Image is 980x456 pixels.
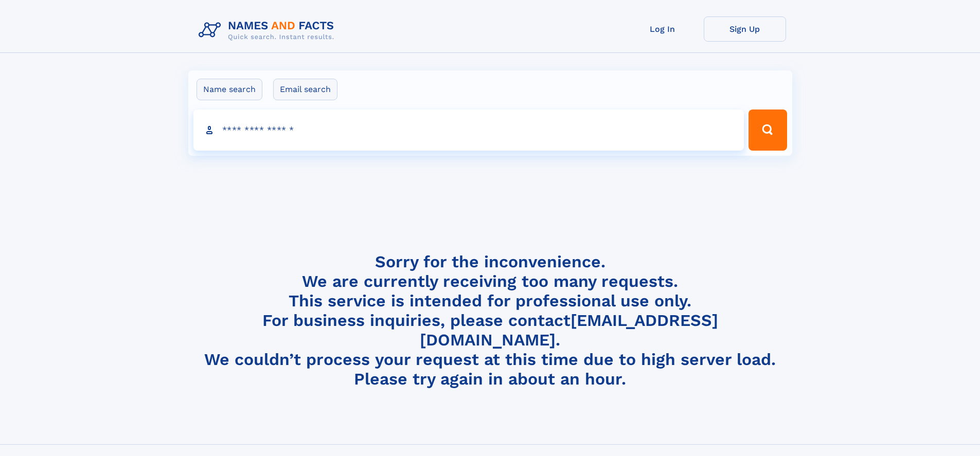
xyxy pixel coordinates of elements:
[194,252,786,389] h4: Sorry for the inconvenience. We are currently receiving too many requests. This service is intend...
[704,16,786,42] a: Sign Up
[194,16,343,44] img: Logo Names and Facts
[420,311,718,350] a: [EMAIL_ADDRESS][DOMAIN_NAME]
[197,79,262,100] label: Name search
[749,110,787,151] button: Search Button
[193,110,744,151] input: search input
[621,16,704,42] a: Log In
[273,79,337,100] label: Email search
